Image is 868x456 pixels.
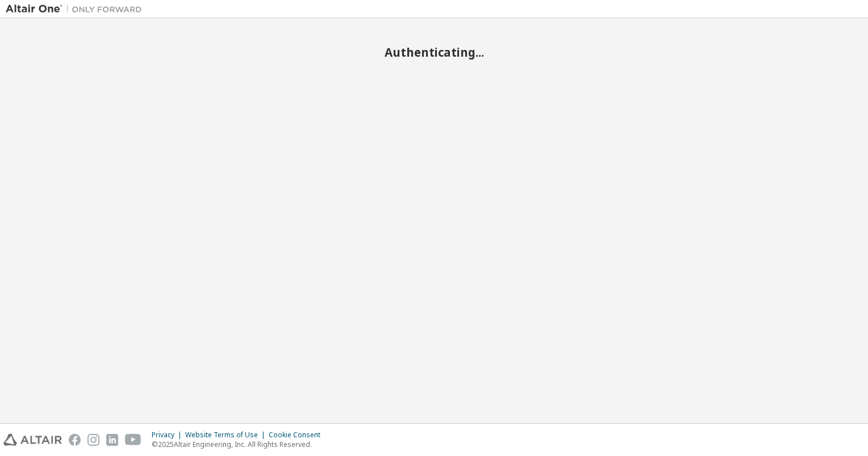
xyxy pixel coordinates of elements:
[185,430,269,440] div: Website Terms of Use
[269,430,327,440] div: Cookie Consent
[87,434,99,446] img: instagram.svg
[125,434,141,446] img: youtube.svg
[69,434,81,446] img: facebook.svg
[6,3,148,15] img: Altair One
[152,430,185,440] div: Privacy
[152,440,327,449] p: © 2025 Altair Engineering, Inc. All Rights Reserved.
[106,434,118,446] img: linkedin.svg
[6,45,862,60] h2: Authenticating...
[3,434,62,446] img: altair_logo.svg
